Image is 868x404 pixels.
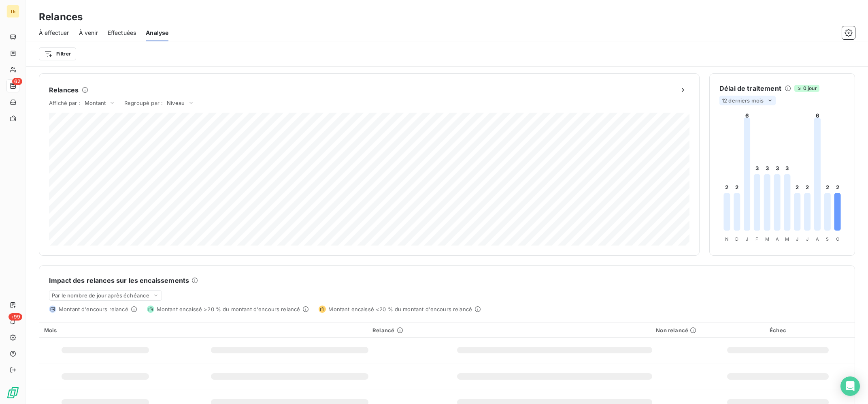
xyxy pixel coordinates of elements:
[12,78,22,85] span: 62
[157,306,300,312] span: Montant encaissé >20 % du montant d'encours relancé
[776,236,779,242] tspan: A
[816,236,819,242] tspan: A
[328,306,472,312] span: Montant encaissé <20 % du montant d'encours relancé
[6,386,19,399] img: Logo LeanPay
[413,327,696,333] div: Non relancé
[39,10,83,24] h3: Relances
[794,85,819,92] span: 0 jour
[52,292,149,299] span: Par le nombre de jour après échéance
[176,327,403,333] div: Relancé
[719,83,781,93] h6: Délai de traitement
[85,100,106,106] span: Montant
[725,236,728,242] tspan: N
[124,100,163,106] span: Regroupé par :
[806,236,808,242] tspan: J
[44,327,166,333] div: Mois
[706,327,850,333] div: Échec
[826,236,829,242] tspan: S
[722,97,764,104] span: 12 derniers mois
[796,236,798,242] tspan: J
[49,100,81,106] span: Affiché par :
[785,236,789,242] tspan: M
[146,29,168,37] span: Analyse
[49,85,79,95] h6: Relances
[735,236,738,242] tspan: D
[39,29,69,37] span: À effectuer
[79,29,98,37] span: À venir
[836,236,839,242] tspan: O
[49,276,189,285] h6: Impact des relances sur les encaissements
[9,313,22,321] span: +99
[765,236,769,242] tspan: M
[6,5,19,18] div: TE
[39,47,76,60] button: Filtrer
[59,306,128,312] span: Montant d'encours relancé
[840,376,860,396] div: Open Intercom Messenger
[108,29,136,37] span: Effectuées
[755,236,758,242] tspan: F
[167,100,185,106] span: Niveau
[746,236,748,242] tspan: J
